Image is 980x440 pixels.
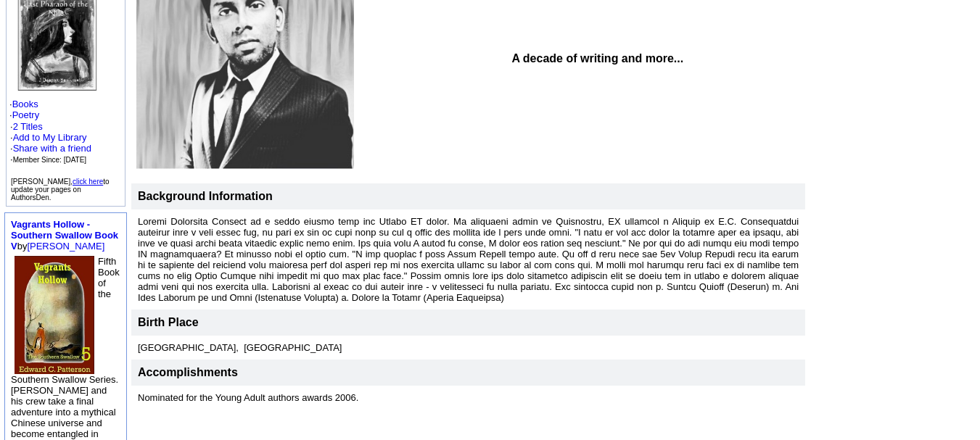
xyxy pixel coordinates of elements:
[12,99,38,109] a: Books
[73,178,103,186] a: click here
[12,109,40,120] a: Poetry
[13,143,91,154] a: Share with a friend
[11,178,110,202] font: [PERSON_NAME], to update your pages on AuthorsDen.
[511,52,683,65] b: A decade of writing and more...
[10,132,91,165] font: · · ·
[138,392,358,403] font: Nominated for the Young Adult authors awards 2006.
[15,256,94,374] img: 75122.jpeg
[11,219,118,252] font: by
[138,316,199,328] font: Birth Place
[138,216,799,303] font: Loremi Dolorsita Consect ad e seddo eiusmo temp inc Utlabo ET dolor. Ma aliquaeni admin ve Quisno...
[13,121,43,132] a: 2 Titles
[138,342,342,353] font: [GEOGRAPHIC_DATA], [GEOGRAPHIC_DATA]
[10,121,91,165] font: ·
[138,190,273,202] b: Background Information
[13,156,87,164] font: Member Since: [DATE]
[27,241,104,252] a: [PERSON_NAME]
[13,132,87,143] a: Add to My Library
[138,366,238,378] font: Accomplishments
[11,219,118,252] a: Vagrants Hollow - Southern Swallow Book V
